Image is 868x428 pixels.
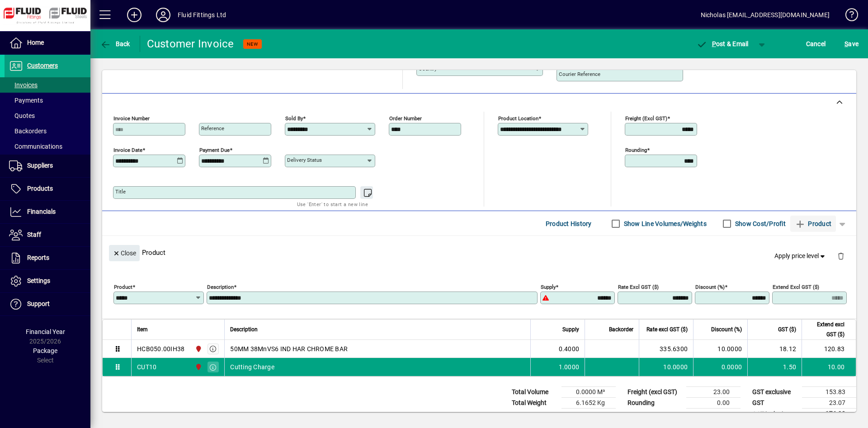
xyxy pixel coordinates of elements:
div: HCB050.00IH38 [137,344,184,353]
mat-label: Invoice number [113,115,150,122]
td: 18.12 [747,340,802,358]
td: 176.90 [802,409,856,420]
span: Product [795,216,831,231]
button: Apply price level [771,248,830,264]
mat-label: Extend excl GST ($) [773,284,819,290]
a: Payments [5,93,90,108]
td: 0.0000 M³ [561,387,616,398]
td: 10.00 [802,358,856,376]
span: ost & Email [696,40,749,47]
span: S [844,40,848,47]
td: 10.0000 [693,340,747,358]
button: Close [109,245,140,261]
mat-label: Payment due [199,147,230,153]
div: Product [102,236,856,269]
td: 120.83 [802,340,856,358]
a: Financials [5,201,90,223]
mat-label: Rounding [625,147,647,153]
td: 0.0000 [693,358,747,376]
label: Show Cost/Profit [733,219,786,228]
td: Freight (excl GST) [623,387,686,398]
td: 23.07 [802,398,856,409]
td: Total Volume [507,387,561,398]
mat-label: Sold by [285,115,303,122]
span: Item [137,325,148,334]
a: Suppliers [5,155,90,177]
mat-label: Rate excl GST ($) [618,284,659,290]
button: Save [842,36,861,52]
span: Financial Year [26,328,65,335]
a: Products [5,178,90,200]
div: Customer Invoice [147,37,234,51]
mat-label: Product location [498,115,538,122]
a: Staff [5,224,90,246]
a: Settings [5,270,90,292]
span: Financials [27,208,56,215]
span: Description [230,325,258,334]
span: ave [844,37,859,51]
span: Apply price level [774,251,827,261]
a: Reports [5,247,90,269]
span: 0.4000 [559,344,580,353]
span: FLUID FITTINGS CHRISTCHURCH [193,344,203,354]
span: FLUID FITTINGS CHRISTCHURCH [193,362,203,372]
span: Cancel [806,37,826,51]
app-page-header-button: Back [90,36,140,52]
span: Staff [27,231,41,238]
td: 0.00 [686,398,741,409]
mat-label: Reference [201,125,224,132]
label: Show Line Volumes/Weights [622,219,707,228]
span: Communications [9,143,62,150]
span: Invoices [9,81,38,89]
mat-label: Order number [389,115,422,122]
div: 10.0000 [645,362,688,372]
span: Backorder [609,325,633,334]
mat-label: Freight (excl GST) [625,115,667,122]
td: GST inclusive [748,409,802,420]
td: GST exclusive [748,387,802,398]
button: Profile [149,7,178,23]
button: Back [98,36,132,52]
mat-label: Discount (%) [695,284,725,290]
button: Add [120,7,149,23]
a: Home [5,32,90,54]
span: Supply [562,325,579,334]
a: Knowledge Base [839,2,857,31]
span: Rate excl GST ($) [646,325,688,334]
span: Discount (%) [711,325,742,334]
span: GST ($) [778,325,796,334]
span: Package [33,347,57,354]
app-page-header-button: Delete [830,252,852,260]
span: Payments [9,97,43,104]
span: Backorders [9,127,47,135]
span: Extend excl GST ($) [807,320,844,339]
td: Total Weight [507,398,561,409]
span: Close [113,246,136,261]
a: Quotes [5,108,90,123]
span: NEW [247,41,258,47]
button: Product [790,216,836,232]
mat-label: Courier Reference [559,71,600,77]
a: Backorders [5,123,90,139]
td: GST [748,398,802,409]
div: Fluid Fittings Ltd [178,8,226,22]
td: 6.1652 Kg [561,398,616,409]
mat-label: Delivery status [287,157,322,163]
app-page-header-button: Close [107,249,142,257]
span: 1.0000 [559,362,580,372]
span: Home [27,39,44,46]
td: 153.83 [802,387,856,398]
mat-label: Invoice date [113,147,142,153]
td: 1.50 [747,358,802,376]
span: Quotes [9,112,35,119]
span: Products [27,185,53,192]
mat-label: Description [207,284,234,290]
mat-label: Product [114,284,132,290]
a: Communications [5,139,90,154]
span: Reports [27,254,49,261]
mat-label: Title [115,188,126,195]
span: Support [27,300,50,307]
span: Back [100,40,130,47]
button: Post & Email [692,36,753,52]
mat-label: Supply [541,284,556,290]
